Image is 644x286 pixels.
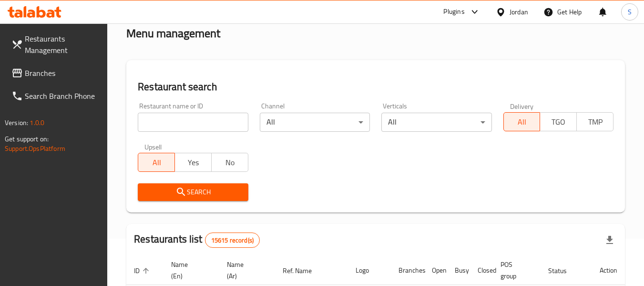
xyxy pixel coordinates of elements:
th: Closed [470,256,493,285]
h2: Menu management [126,26,220,41]
span: Search [145,186,240,198]
span: Status [548,265,579,276]
span: Yes [179,156,208,169]
span: TGO [544,115,573,129]
span: 15615 record(s) [205,236,259,245]
div: Plugins [443,6,464,18]
input: Search for restaurant name or ID.. [138,113,248,132]
span: 1.0.0 [30,117,44,129]
a: Search Branch Phone [4,85,108,107]
button: Search [138,183,248,201]
span: S [628,7,632,17]
span: Search Branch Phone [25,90,100,102]
span: Branches [25,67,100,79]
span: All [142,156,171,169]
span: Version: [5,117,28,129]
th: Action [592,256,625,285]
span: Get support on: [5,133,49,145]
a: Branches [4,62,108,85]
span: POS group [501,259,529,282]
div: All [260,113,370,132]
button: All [503,112,541,131]
th: Logo [348,256,391,285]
span: ID [134,265,152,276]
label: Upsell [144,143,162,150]
button: TGO [540,112,577,131]
span: Name (En) [171,259,208,282]
span: All [508,115,537,129]
button: Yes [174,153,212,172]
div: Export file [598,229,621,252]
span: Restaurants Management [25,33,100,56]
div: Jordan [510,7,528,17]
span: TMP [581,115,610,129]
h2: Restaurant search [138,80,613,94]
label: Delivery [510,103,534,109]
h2: Restaurants list [134,232,260,248]
th: Branches [391,256,424,285]
span: Ref. Name [283,265,324,276]
button: All [138,153,175,172]
span: No [215,156,245,169]
th: Busy [447,256,470,285]
div: All [381,113,491,132]
a: Restaurants Management [4,27,108,62]
span: Name (Ar) [227,259,264,282]
button: No [211,153,248,172]
a: Support.OpsPlatform [5,142,65,155]
th: Open [424,256,447,285]
button: TMP [576,112,613,131]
